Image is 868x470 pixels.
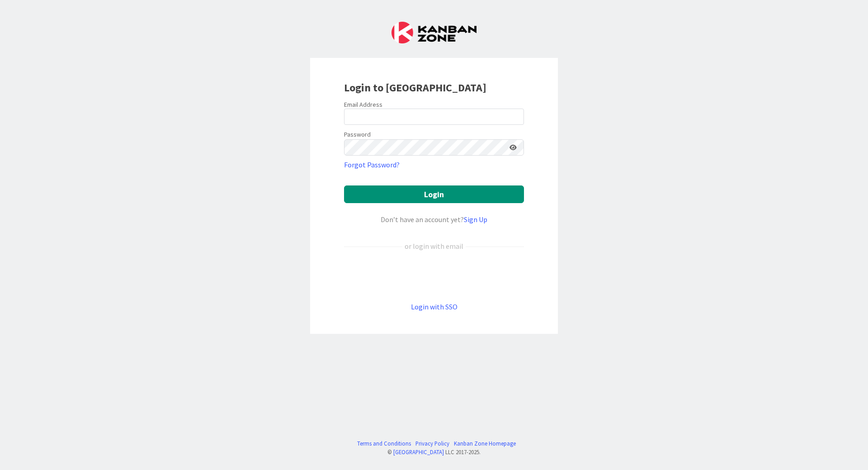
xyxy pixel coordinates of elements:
a: Privacy Policy [415,439,449,448]
b: Login to [GEOGRAPHIC_DATA] [344,81,486,95]
a: Terms and Conditions [357,439,411,448]
iframe: Tlačítko Přihlášení přes Google [340,266,528,286]
div: © LLC 2017- 2025 . [353,448,516,456]
button: Login [344,185,524,203]
a: Forgot Password? [344,159,400,170]
label: Email Address [344,100,382,109]
div: Don’t have an account yet? [344,214,524,225]
a: [GEOGRAPHIC_DATA] [393,448,444,456]
label: Password [344,130,371,139]
img: Kanban Zone [392,22,476,43]
div: or login with email [402,241,466,252]
a: Sign Up [464,215,487,224]
a: Kanban Zone Homepage [454,439,516,448]
a: Login with SSO [411,302,458,311]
